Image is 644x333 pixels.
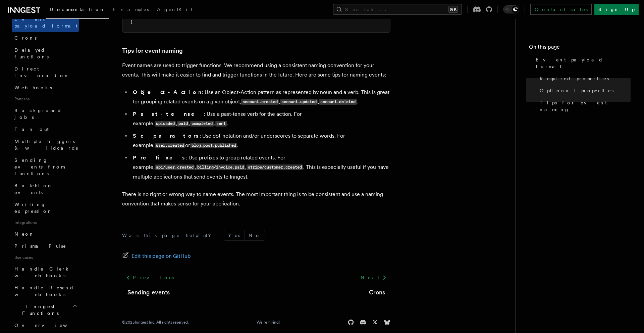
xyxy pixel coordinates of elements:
[14,266,70,278] span: Handle Clerk webhooks
[14,183,52,195] span: Batching events
[14,243,66,249] span: Prisma Pulse
[190,121,214,127] code: completed
[12,154,79,180] a: Sending events from functions
[12,94,79,104] span: Patterns
[131,88,390,107] li: : Use an Object-Action pattern as represented by noun and a verb. This is great for grouping rela...
[12,198,79,217] a: Writing expression
[12,319,79,331] a: Overview
[533,54,631,73] a: Event payload format
[257,320,280,325] a: We're hiring!
[113,7,149,12] span: Examples
[14,323,84,328] span: Overview
[12,180,79,198] a: Batching events
[12,123,79,135] a: Fan out
[122,272,177,284] a: Previous
[245,230,265,240] button: No
[133,133,200,139] strong: Separators
[177,121,189,127] code: paid
[14,157,64,176] span: Sending events from functions
[109,2,153,18] a: Examples
[14,139,78,151] span: Multiple triggers & wildcards
[155,164,195,170] code: api/user.created
[333,4,462,15] button: Search...⌘K
[540,99,631,113] span: Tips for event naming
[224,230,244,240] button: Yes
[133,89,202,95] strong: Object-Action
[122,251,191,261] a: Edit this page on GitHub
[155,143,185,148] code: user.created
[131,153,390,182] li: : Use prefixes to group related events. For example, , , . This is especially useful if you have ...
[133,111,204,117] strong: Past-tense
[12,217,79,228] span: Integrations
[122,232,216,239] p: Was this page helpful?
[14,108,62,120] span: Background jobs
[122,46,183,55] a: Tips for event naming
[12,63,79,82] a: Direct invocation
[12,135,79,154] a: Multiple triggers & wildcards
[280,99,318,105] code: account.updated
[537,97,631,115] a: Tips for event naming
[130,19,133,24] span: }
[369,288,385,297] a: Crons
[12,104,79,123] a: Background jobs
[12,282,79,300] a: Handle Resend webhooks
[357,272,390,284] a: Next
[153,2,197,18] a: AgentKit
[190,143,237,148] code: blog_post.published
[12,13,79,32] a: Event payload format
[540,75,609,82] span: Required properties
[247,164,303,170] code: stripe/customer.created
[196,164,245,170] code: billing/invoice.paid
[14,285,74,297] span: Handle Resend webhooks
[131,251,191,261] span: Edit this page on GitHub
[127,288,170,297] a: Sending events
[12,32,79,44] a: Crons
[12,240,79,252] a: Prisma Pulse
[14,66,69,78] span: Direct invocation
[5,303,72,317] span: Inngest Functions
[157,7,193,12] span: AgentKit
[46,2,109,19] a: Documentation
[12,228,79,240] a: Neon
[131,109,390,129] li: : Use a past-tense verb for the action. For example, , , , .
[537,73,631,85] a: Required properties
[14,85,52,90] span: Webhooks
[14,35,37,41] span: Crons
[319,99,357,105] code: account.deleted
[14,127,49,132] span: Fan out
[12,263,79,282] a: Handle Clerk webhooks
[122,320,189,325] div: © 2025 Inngest Inc. All rights reserved.
[155,121,176,127] code: uploaded
[503,5,519,13] button: Toggle dark mode
[133,154,186,161] strong: Prefixes
[14,231,35,237] span: Neon
[536,56,631,70] span: Event payload format
[14,47,49,59] span: Delayed functions
[241,99,279,105] code: account.created
[448,6,458,13] kbd: ⌘K
[122,61,390,80] p: Event names are used to trigger functions. We recommend using a consistent naming convention for ...
[537,85,631,97] a: Optional properties
[530,4,592,15] a: Contact sales
[540,87,613,94] span: Optional properties
[594,4,639,15] a: Sign Up
[215,121,227,127] code: sent
[12,252,79,263] span: Use cases
[12,44,79,63] a: Delayed functions
[122,190,390,208] p: There is no right or wrong way to name events. The most important thing is to be consistent and u...
[529,43,631,54] h4: On this page
[5,300,79,319] button: Inngest Functions
[131,131,390,150] li: : Use dot-notation and/or underscores to separate words. For example, or .
[14,202,53,214] span: Writing expression
[50,7,105,12] span: Documentation
[12,82,79,94] a: Webhooks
